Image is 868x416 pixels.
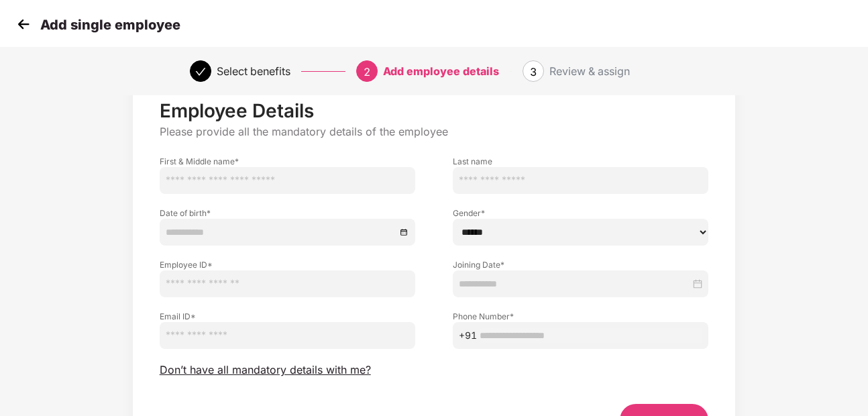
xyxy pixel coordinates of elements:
[549,60,630,82] div: Review & assign
[160,207,415,219] label: Date of birth
[160,125,709,139] p: Please provide all the mandatory details of the employee
[40,17,180,33] p: Add single employee
[364,65,370,79] span: 2
[160,363,371,377] span: Don’t have all mandatory details with me?
[160,156,415,167] label: First & Middle name
[195,66,206,77] span: check
[383,60,499,82] div: Add employee details
[453,311,708,322] label: Phone Number
[453,156,708,167] label: Last name
[160,259,415,270] label: Employee ID
[459,328,477,343] span: +91
[217,60,290,82] div: Select benefits
[160,99,709,122] p: Employee Details
[530,65,537,79] span: 3
[160,311,415,322] label: Email ID
[453,207,708,219] label: Gender
[453,259,708,270] label: Joining Date
[13,14,34,34] img: svg+xml;base64,PHN2ZyB4bWxucz0iaHR0cDovL3d3dy53My5vcmcvMjAwMC9zdmciIHdpZHRoPSIzMCIgaGVpZ2h0PSIzMC...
